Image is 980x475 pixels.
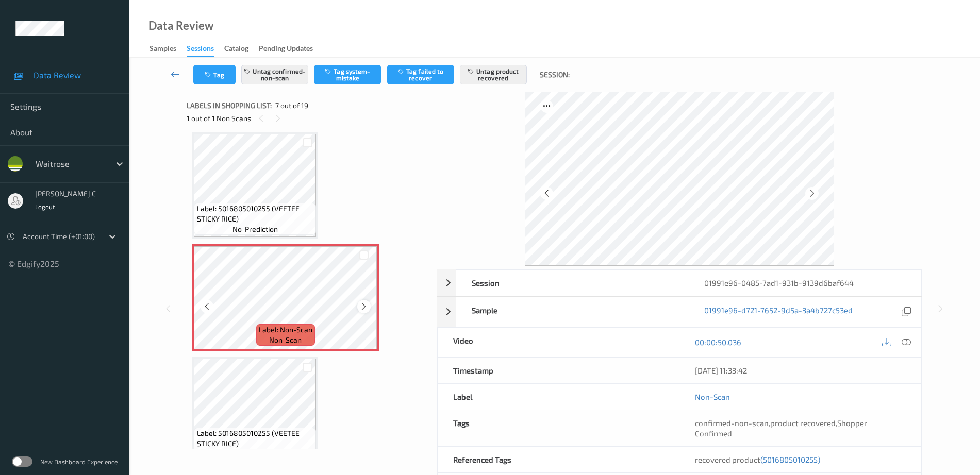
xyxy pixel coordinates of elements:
[438,328,679,357] div: Video
[770,418,836,428] span: product recovered
[187,43,214,57] div: Sessions
[695,337,741,347] a: 00:00:50.036
[438,447,679,472] div: Referenced Tags
[437,269,922,296] div: Session01991e96-0485-7ad1-931b-9139d6baf644
[438,358,679,383] div: Timestamp
[438,384,679,410] div: Label
[224,42,259,56] a: Catalog
[760,455,820,464] span: (5016805010255)
[314,65,381,84] button: Tag system-mistake
[438,410,679,446] div: Tags
[259,43,313,56] div: Pending Updates
[187,112,429,125] div: 1 out of 1 Non Scans
[275,100,308,111] span: 7 out of 19
[224,43,248,56] div: Catalog
[187,100,272,111] span: Labels in shopping list:
[387,65,454,84] button: Tag failed to recover
[689,270,921,296] div: 01991e96-0485-7ad1-931b-9139d6baf644
[241,65,308,84] button: Untag confirmed-non-scan
[695,392,730,402] a: Non-Scan
[695,365,906,376] div: [DATE] 11:33:42
[456,297,689,327] div: Sample
[695,455,820,464] span: recovered product
[540,70,570,80] span: Session:
[437,297,922,327] div: Sample01991e96-d721-7652-9d5a-3a4b727c53ed
[460,65,527,84] button: Untag product recovered
[187,42,224,57] a: Sessions
[695,418,867,438] span: Shopper Confirmed
[232,449,278,459] span: no-prediction
[197,428,314,449] span: Label: 5016805010255 (VEETEE STICKY RICE)
[269,335,302,345] span: non-scan
[232,224,278,234] span: no-prediction
[259,42,323,56] a: Pending Updates
[150,42,187,56] a: Samples
[193,65,236,84] button: Tag
[456,270,689,296] div: Session
[197,203,314,224] span: Label: 5016805010255 (VEETEE STICKY RICE)
[695,418,769,428] span: confirmed-non-scan
[695,418,867,438] span: , ,
[148,21,213,31] div: Data Review
[259,325,312,335] span: Label: Non-Scan
[150,43,176,56] div: Samples
[704,305,853,319] a: 01991e96-d721-7652-9d5a-3a4b727c53ed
